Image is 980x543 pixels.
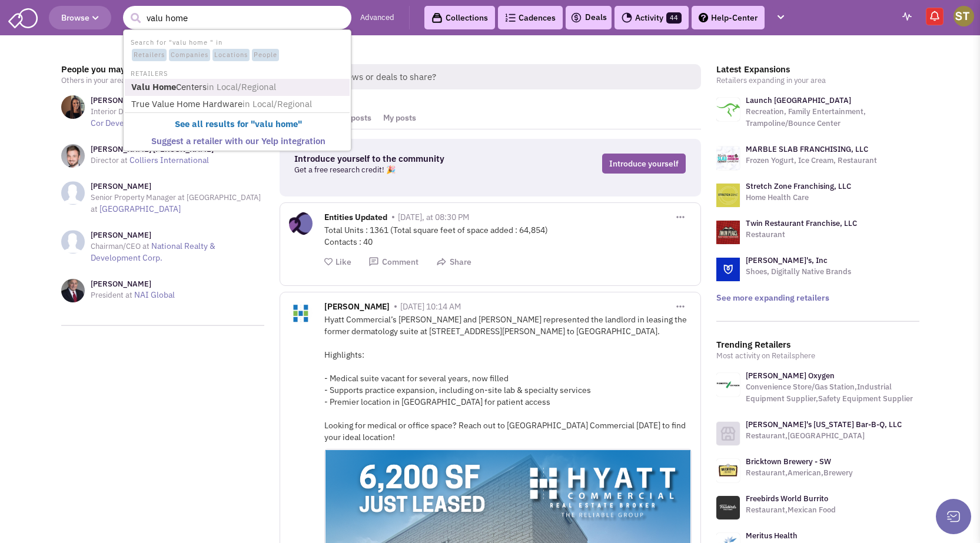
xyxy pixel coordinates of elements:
p: Convenience Store/Gas Station,Industrial Equipment Supplier,Safety Equipment Supplier [746,381,919,405]
a: Cadences [498,6,563,29]
p: Retailers expanding in your area [716,75,919,86]
p: Shoes, Digitally Native Brands [746,266,851,278]
a: Advanced [360,12,394,24]
span: Retail news or deals to share? [307,64,701,89]
button: Comment [368,256,418,268]
p: Others in your area to connect with [61,75,264,86]
p: Restaurant,Mexican Food [746,504,836,516]
a: Cor Development Company LLC [91,118,207,128]
a: Bricktown Brewery - SW [746,457,831,467]
h3: [PERSON_NAME] [91,95,264,106]
b: valu home [255,118,298,129]
span: in Local/Regional [242,98,312,109]
a: See more expanding retailers [716,292,829,303]
p: Restaurant [746,229,857,241]
img: icon-deals.svg [570,11,582,25]
img: icon-retailer-placeholder.png [716,422,740,445]
img: logo [716,258,740,281]
p: Recreation, Family Entertainment, Trampoline/Bounce Center [746,106,919,129]
p: Frozen Yogurt, Ice Cream, Restaurant [746,155,877,166]
div: Total Units : 1361 (Total square feet of space added : 64,854) Contacts : 40 [324,224,692,248]
img: help.png [699,13,708,22]
span: Senior Property Manager at [GEOGRAPHIC_DATA] at [91,192,261,214]
li: RETAILERS [125,66,350,79]
span: [DATE] 10:14 AM [400,301,461,312]
a: Deals [570,11,607,25]
h3: Latest Expansions [716,64,919,75]
p: Most activity on Retailsphere [716,350,919,362]
h3: [PERSON_NAME] [PERSON_NAME] [91,144,214,155]
a: Colliers International [129,155,209,165]
a: Twin Restaurant Franchise, LLC [746,218,857,228]
h3: [PERSON_NAME] [91,279,175,289]
span: President at [91,290,132,300]
img: www.robertsoxygen.com [716,373,740,397]
a: [GEOGRAPHIC_DATA] [99,204,181,214]
li: Search for "valu home " in [125,35,350,62]
span: Retailers [132,49,167,62]
p: Home Health Care [746,192,851,204]
img: Cadences_logo.png [505,14,516,22]
a: MARBLE SLAB FRANCHISING, LLC [746,144,868,154]
a: [PERSON_NAME] Oxygen [746,371,835,381]
a: Stretch Zone Franchising, LLC [746,181,851,191]
span: Interior Designer; Graphic Designer; Marketing at [91,106,259,116]
input: Search [123,6,351,29]
b: Valu Home [131,81,176,92]
img: Shary Thur [954,6,974,26]
a: Help-Center [692,6,765,29]
img: NoImageAvailable1.jpg [61,181,85,205]
a: National Realty & Development Corp. [91,241,215,263]
button: Like [324,256,351,268]
img: logo [716,98,740,121]
a: [PERSON_NAME]'s [US_STATE] Bar-B-Q, LLC [746,419,902,429]
button: Share [436,256,471,268]
span: Director at [91,155,128,165]
a: Freebirds World Burrito [746,494,828,504]
span: in Local/Regional [207,81,276,92]
img: logo [716,221,740,244]
span: Companies [169,49,210,62]
h3: Trending Retailers [716,339,919,350]
img: NoImageAvailable1.jpg [61,230,85,254]
img: icon-collection-lavender-black.svg [431,12,443,24]
img: SmartAdmin [8,6,38,28]
a: Collections [424,6,495,29]
h3: Introduce yourself to the community [294,154,517,164]
span: 44 [666,12,682,24]
p: Get a free research credit! 🎉 [294,164,517,176]
a: See all results for "valu home" [128,116,349,132]
p: Restaurant,[GEOGRAPHIC_DATA] [746,430,902,442]
img: logo [716,146,740,170]
h3: People you may know [61,64,264,75]
a: Valu HomeCentersin Local/Regional [128,79,349,95]
a: Introduce yourself [602,154,686,174]
span: Entities Updated [324,212,387,225]
button: Browse [49,6,111,29]
span: [DATE], at 08:30 PM [398,212,469,222]
h3: [PERSON_NAME] [91,181,264,192]
span: People [252,49,279,62]
a: Suggest a retailer with our Yelp integration [128,134,349,149]
span: Browse [61,12,99,23]
a: True Value Home Hardwarein Local/Regional [128,96,349,112]
a: My posts [377,107,422,129]
b: See all results for " " [175,118,302,129]
a: NAI Global [134,289,175,300]
a: [PERSON_NAME]'s, Inc [746,255,828,265]
img: Activity.png [622,12,632,23]
p: Restaurant,American,Brewery [746,467,853,479]
div: Hyatt Commercial’s [PERSON_NAME] and [PERSON_NAME] represented the landlord in leasing the former... [324,314,692,443]
span: Like [335,256,351,267]
span: Locations [212,49,250,62]
a: Meritus Health [746,531,798,541]
span: [PERSON_NAME] [324,301,390,315]
span: Chairman/CEO at [91,241,150,251]
a: Launch [GEOGRAPHIC_DATA] [746,95,851,105]
h3: [PERSON_NAME] [91,230,264,241]
a: Activity44 [614,6,689,29]
b: Suggest a retailer with our Yelp integration [151,135,325,146]
img: logo [716,184,740,207]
